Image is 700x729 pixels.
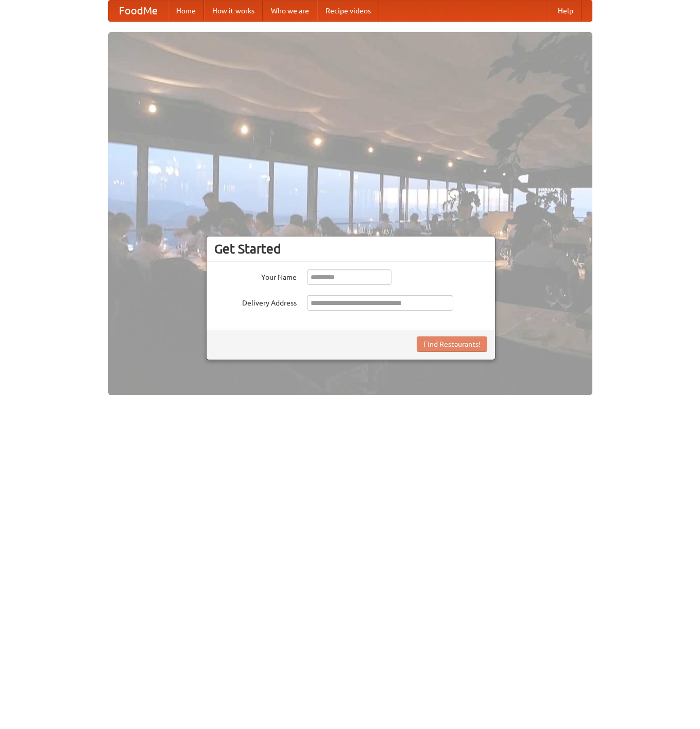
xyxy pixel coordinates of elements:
[214,241,487,257] h3: Get Started
[417,336,487,352] button: Find Restaurants!
[214,269,297,282] label: Your Name
[214,295,297,308] label: Delivery Address
[109,1,168,21] a: FoodMe
[168,1,204,21] a: Home
[550,1,582,21] a: Help
[204,1,263,21] a: How it works
[263,1,317,21] a: Who we are
[317,1,379,21] a: Recipe videos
